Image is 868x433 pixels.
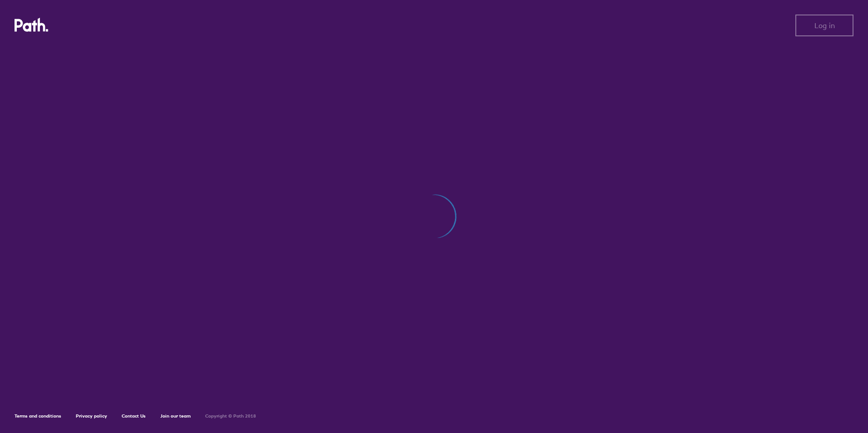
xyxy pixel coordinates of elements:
[814,21,835,30] span: Log in
[15,413,61,419] a: Terms and conditions
[795,15,853,36] button: Log in
[76,413,107,419] a: Privacy policy
[205,413,256,419] h6: Copyright © Path 2018
[160,413,191,419] a: Join our team
[122,413,146,419] a: Contact Us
